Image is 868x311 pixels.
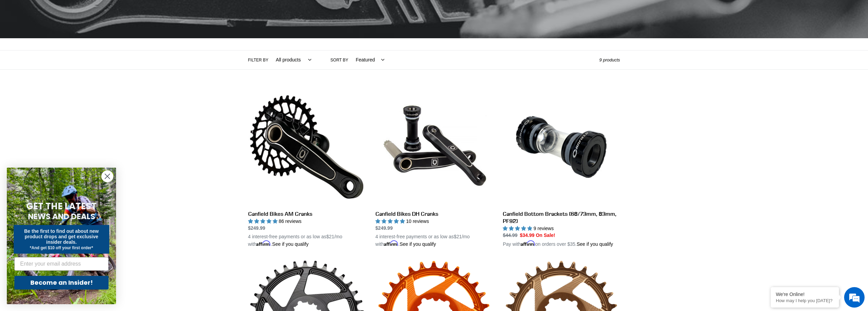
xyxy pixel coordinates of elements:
button: Close dialog [101,170,113,182]
div: Chat with us now [46,38,125,47]
textarea: Type your message and hit 'Enter' [3,186,130,210]
p: How may I help you today? [776,298,834,303]
span: 9 products [599,57,620,62]
input: Enter your email address [14,257,109,271]
span: NEWS AND DEALS [28,211,95,222]
label: Sort by [330,57,348,63]
label: Filter by [248,57,269,63]
div: We're Online! [776,292,834,297]
div: Minimize live chat window [112,3,128,20]
img: d_696896380_company_1647369064580_696896380 [22,34,39,51]
span: *And get $10 off your first order* [30,245,93,250]
span: We're online! [40,86,94,155]
button: Become an Insider! [14,276,109,289]
span: Be the first to find out about new product drops and get exclusive insider deals. [24,228,99,245]
div: Navigation go back [8,38,18,48]
span: GET THE LATEST [26,200,97,212]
